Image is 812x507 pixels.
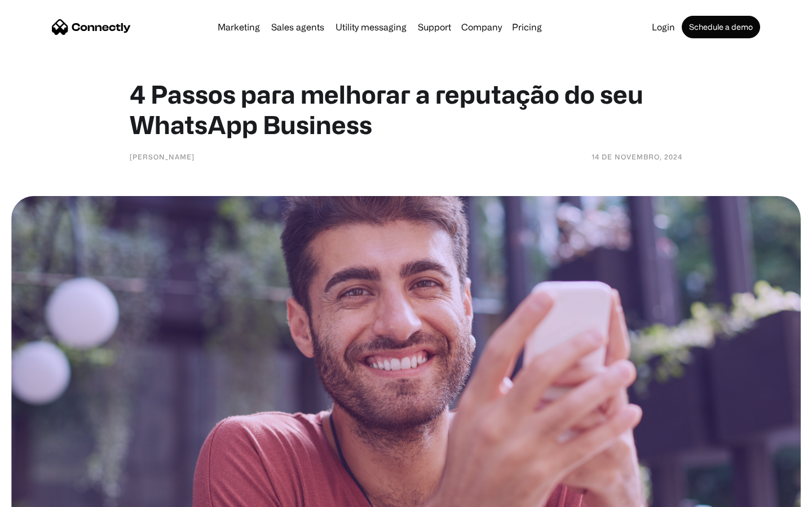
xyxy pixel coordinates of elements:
[130,151,195,162] div: [PERSON_NAME]
[130,79,682,140] h1: 4 Passos para melhorar a reputação do seu WhatsApp Business
[213,23,264,32] a: Marketing
[592,151,682,162] div: 14 de novembro, 2024
[23,487,68,503] ul: Language list
[461,19,502,35] div: Company
[507,23,546,32] a: Pricing
[413,23,456,32] a: Support
[267,23,329,32] a: Sales agents
[11,487,68,503] aside: Language selected: English
[682,16,760,38] a: Schedule a demo
[647,23,679,32] a: Login
[331,23,411,32] a: Utility messaging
